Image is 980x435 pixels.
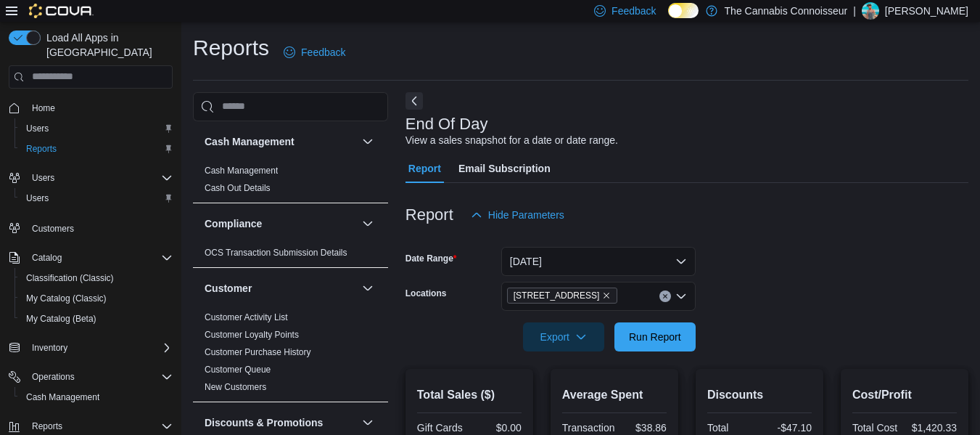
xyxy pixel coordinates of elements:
[26,272,114,284] span: Classification (Classic)
[32,371,75,383] span: Operations
[205,330,299,340] a: Customer Loyalty Points
[862,2,879,20] div: Joey Sytsma
[614,322,696,351] button: Run Report
[20,310,173,328] span: My Catalog (Beta)
[620,422,666,434] div: $38.86
[405,115,488,133] h3: End Of Day
[20,120,54,137] a: Users
[675,290,687,302] button: Open list of options
[523,322,604,351] button: Export
[205,381,266,393] span: New Customers
[3,367,178,387] button: Operations
[359,133,376,150] button: Cash Management
[32,172,54,184] span: Users
[20,140,62,158] a: Reports
[612,4,656,18] span: Feedback
[205,166,278,176] a: Cash Management
[417,422,466,434] div: Gift Cards
[20,190,54,207] a: Users
[725,2,848,20] p: The Cannabis Connoisseur
[32,252,62,264] span: Catalog
[26,169,60,187] button: Users
[205,415,323,430] h3: Discounts & Promotions
[15,309,178,329] button: My Catalog (Beta)
[26,293,107,304] span: My Catalog (Classic)
[20,290,173,307] span: My Catalog (Classic)
[15,268,178,288] button: Classification (Classic)
[405,92,423,110] button: Next
[417,386,522,404] h2: Total Sales ($)
[405,133,618,148] div: View a sales snapshot for a date or date range.
[458,154,551,183] span: Email Subscription
[15,188,178,208] button: Users
[205,346,311,358] span: Customer Purchase History
[15,288,178,309] button: My Catalog (Classic)
[507,288,618,304] span: 2-1874 Scugog Street
[301,45,345,60] span: Feedback
[205,364,271,375] span: Customer Queue
[15,139,178,159] button: Reports
[3,248,178,268] button: Catalog
[205,216,262,231] h3: Compliance
[408,154,441,183] span: Report
[32,420,62,432] span: Reports
[205,382,266,392] a: New Customers
[20,140,173,158] span: Reports
[907,422,957,434] div: $1,420.33
[26,99,61,117] a: Home
[853,2,856,20] p: |
[15,118,178,139] button: Users
[852,386,957,404] h2: Cost/Profit
[26,220,80,237] a: Customers
[359,414,376,431] button: Discounts & Promotions
[205,183,271,193] a: Cash Out Details
[359,215,376,232] button: Compliance
[205,134,356,149] button: Cash Management
[405,288,447,299] label: Locations
[488,208,564,222] span: Hide Parameters
[26,418,173,435] span: Reports
[26,169,173,187] span: Users
[26,368,81,386] button: Operations
[205,165,278,176] span: Cash Management
[26,313,96,325] span: My Catalog (Beta)
[32,223,74,235] span: Customers
[205,134,295,149] h3: Cash Management
[26,368,173,386] span: Operations
[205,415,356,430] button: Discounts & Promotions
[193,33,269,62] h1: Reports
[668,3,699,18] input: Dark Mode
[29,4,94,18] img: Cova
[514,288,600,303] span: [STREET_ADDRESS]
[20,269,120,287] a: Classification (Classic)
[852,422,902,434] div: Total Cost
[205,182,271,194] span: Cash Out Details
[32,342,67,354] span: Inventory
[3,217,178,238] button: Customers
[205,281,252,296] h3: Customer
[205,247,347,259] span: OCS Transaction Submission Details
[20,389,105,406] a: Cash Management
[26,143,57,155] span: Reports
[15,387,178,407] button: Cash Management
[26,339,73,357] button: Inventory
[26,418,68,435] button: Reports
[41,31,173,60] span: Load All Apps in [GEOGRAPHIC_DATA]
[405,253,457,264] label: Date Range
[659,290,671,302] button: Clear input
[205,312,288,322] a: Customer Activity List
[205,248,347,258] a: OCS Transaction Submission Details
[3,338,178,358] button: Inventory
[26,219,173,237] span: Customers
[205,281,356,296] button: Customer
[205,329,299,341] span: Customer Loyalty Points
[205,365,271,375] a: Customer Queue
[20,389,173,406] span: Cash Management
[193,244,388,267] div: Compliance
[26,339,173,357] span: Inventory
[20,310,102,328] a: My Catalog (Beta)
[3,168,178,188] button: Users
[26,249,173,267] span: Catalog
[465,200,570,229] button: Hide Parameters
[193,162,388,203] div: Cash Management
